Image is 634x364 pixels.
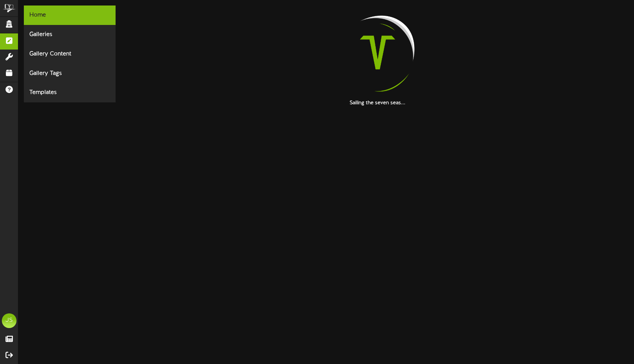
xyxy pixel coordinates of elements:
[350,100,405,106] strong: Sailing the seven seas...
[24,6,116,25] div: Home
[331,6,425,99] img: loading-spinner-2.png
[24,83,116,102] div: Templates
[2,313,17,328] div: JS
[24,44,116,64] div: Gallery Content
[24,64,116,83] div: Gallery Tags
[24,25,116,44] div: Galleries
